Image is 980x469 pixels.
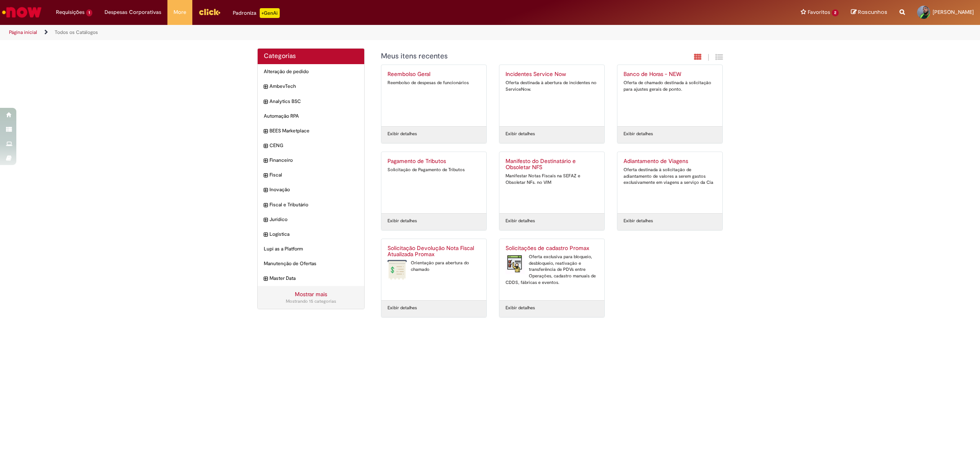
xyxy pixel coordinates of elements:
[708,53,709,62] span: |
[858,8,887,16] span: Rascunhos
[264,246,358,252] span: Lupi as a Platform
[295,290,327,298] a: Mostrar mais
[506,173,598,185] div: Manifestar Notas Fiscais na SEFAZ e Obsoletar NFs. no VIM
[258,64,364,286] ul: Categorias
[269,201,358,208] span: Fiscal e Tributário
[264,216,267,224] i: expandir categoria Jurídico
[388,260,407,280] img: Solicitação Devolução Nota Fiscal Atualizada Promax
[506,254,525,274] img: Solicitações de cadastro Promax
[258,271,364,286] div: expandir categoria Master Data Master Data
[264,201,267,210] i: expandir categoria Fiscal e Tributário
[258,153,364,168] div: expandir categoria Financeiro Financeiro
[258,138,364,153] div: expandir categoria CENG CENG
[506,254,598,286] div: Oferta exclusiva para bloqueio, desbloqueio, reativação e transferência de PDVs entre Operações, ...
[258,256,364,271] div: Manutenção de Ofertas
[388,131,417,137] a: Exibir detalhes
[9,29,37,36] a: Página inicial
[269,98,358,105] span: Analytics BSC
[933,9,974,16] span: [PERSON_NAME]
[264,260,358,267] span: Manutenção de Ofertas
[506,80,598,92] div: Oferta destinada à abertura de incidentes no ServiceNow.
[56,8,85,16] span: Requisições
[506,305,535,311] a: Exibir detalhes
[264,68,358,75] span: Alteração de pedido
[851,9,887,16] a: Rascunhos
[381,152,486,213] a: Pagamento de Tributos Solicitação de Pagamento de Tributos
[86,9,92,16] span: 1
[269,142,358,149] span: CENG
[694,53,702,61] i: Exibição em cartão
[624,80,716,92] div: Oferta de chamado destinada à solicitação para ajustes gerais de ponto.
[624,131,653,137] a: Exibir detalhes
[6,25,647,40] ul: Trilhas de página
[258,241,364,257] div: Lupi as a Platform
[258,182,364,197] div: expandir categoria Inovação Inovação
[258,167,364,183] div: expandir categoria Fiscal Fiscal
[506,158,598,171] h2: Manifesto do Destinatário e Obsoletar NFS
[105,8,161,16] span: Despesas Corporativas
[269,127,358,134] span: BEES Marketplace
[264,172,267,180] i: expandir categoria Fiscal
[617,65,722,126] a: Banco de Horas - NEW Oferta de chamado destinada à solicitação para ajustes gerais de ponto.
[264,98,267,106] i: expandir categoria Analytics BSC
[198,6,220,18] img: click_logo_yellow_360x200.png
[264,53,358,60] h2: Categorias
[617,152,722,213] a: Adiantamento de Viagens Oferta destinada à solicitação de adiantamento de valores a serem gastos ...
[258,227,364,242] div: expandir categoria Logistica Logistica
[269,83,358,90] span: AmbevTech
[264,298,358,305] div: Mostrando 15 categorias
[269,231,358,238] span: Logistica
[258,94,364,109] div: expandir categoria Analytics BSC Analytics BSC
[388,260,480,272] div: Orientação para abertura do chamado
[264,275,267,283] i: expandir categoria Master Data
[388,218,417,224] a: Exibir detalhes
[388,80,480,86] div: Reembolso de despesas de funcionários
[388,158,480,165] h2: Pagamento de Tributos
[808,8,830,16] span: Favoritos
[624,167,716,186] div: Oferta destinada à solicitação de adiantamento de valores a serem gastos exclusivamente em viagen...
[381,65,486,126] a: Reembolso Geral Reembolso de despesas de funcionários
[269,157,358,164] span: Financeiro
[269,186,358,193] span: Inovação
[381,239,486,300] a: Solicitação Devolução Nota Fiscal Atualizada Promax Solicitação Devolução Nota Fiscal Atualizada ...
[624,218,653,224] a: Exibir detalhes
[624,71,716,78] h2: Banco de Horas - NEW
[499,239,604,300] a: Solicitações de cadastro Promax Solicitações de cadastro Promax Oferta exclusiva para bloqueio, d...
[506,71,598,78] h2: Incidentes Service Now
[55,29,98,36] a: Todos os Catálogos
[258,197,364,212] div: expandir categoria Fiscal e Tributário Fiscal e Tributário
[258,79,364,94] div: expandir categoria AmbevTech AmbevTech
[264,142,267,150] i: expandir categoria CENG
[258,212,364,227] div: expandir categoria Jurídico Jurídico
[264,127,267,136] i: expandir categoria BEES Marketplace
[264,186,267,194] i: expandir categoria Inovação
[269,216,358,223] span: Jurídico
[258,64,364,79] div: Alteração de pedido
[258,109,364,124] div: Automação RPA
[264,231,267,239] i: expandir categoria Logistica
[832,9,839,16] span: 2
[624,158,716,165] h2: Adiantamento de Viagens
[258,123,364,138] div: expandir categoria BEES Marketplace BEES Marketplace
[264,83,267,91] i: expandir categoria AmbevTech
[388,245,480,258] h2: Solicitação Devolução Nota Fiscal Atualizada Promax
[499,152,604,213] a: Manifesto do Destinatário e Obsoletar NFS Manifestar Notas Fiscais na SEFAZ e Obsoletar NFs. no VIM
[506,218,535,224] a: Exibir detalhes
[264,113,358,120] span: Automação RPA
[499,65,604,126] a: Incidentes Service Now Oferta destinada à abertura de incidentes no ServiceNow.
[1,4,43,20] img: ServiceNow
[260,8,280,18] p: +GenAi
[269,172,358,179] span: Fiscal
[233,8,280,18] div: Padroniza
[174,8,186,16] span: More
[715,53,723,61] i: Exibição de grade
[388,167,480,173] div: Solicitação de Pagamento de Tributos
[264,157,267,165] i: expandir categoria Financeiro
[269,275,358,282] span: Master Data
[506,131,535,137] a: Exibir detalhes
[388,71,480,78] h2: Reembolso Geral
[506,245,598,252] h2: Solicitações de cadastro Promax
[388,305,417,311] a: Exibir detalhes
[381,52,635,60] h1: {"description":"","title":"Meus itens recentes"} Categoria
